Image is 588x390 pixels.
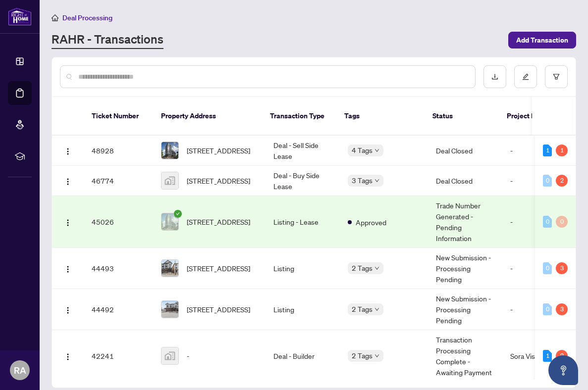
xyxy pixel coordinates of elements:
div: 0 [556,216,568,228]
th: Status [425,97,499,136]
th: Tags [336,97,425,136]
td: Deal - Builder [266,330,340,382]
div: 0 [543,262,552,274]
span: [STREET_ADDRESS] [187,263,250,274]
td: Deal Closed [428,166,502,196]
img: Logo [64,147,72,155]
td: - [502,136,588,166]
td: Deal - Buy Side Lease [266,166,340,196]
span: download [491,73,498,80]
th: Ticket Number [84,97,153,136]
img: Logo [64,306,72,314]
span: 2 Tags [352,262,373,274]
span: 2 Tags [352,350,373,361]
td: 48928 [84,136,153,166]
button: download [483,65,506,88]
div: 2 [556,175,568,187]
td: 44492 [84,289,153,330]
div: 0 [543,216,552,228]
span: [STREET_ADDRESS] [187,216,250,227]
span: down [374,307,379,312]
td: 45026 [84,196,153,248]
th: Property Address [153,97,262,136]
div: 3 [556,303,568,315]
span: [STREET_ADDRESS] [187,175,250,186]
div: 3 [556,262,568,274]
button: Open asap [548,355,578,385]
button: filter [545,65,568,88]
span: home [52,14,58,21]
div: 0 [543,303,552,315]
button: Logo [60,260,76,276]
a: RAHR - Transactions [52,31,163,49]
div: 1 [543,145,552,156]
span: down [374,148,379,153]
div: 2 [556,350,568,362]
div: 1 [556,145,568,156]
img: thumbnail-img [161,142,178,159]
span: - [187,350,189,361]
th: Transaction Type [262,97,336,136]
img: Logo [64,178,72,186]
button: Logo [60,214,76,230]
span: Deal Processing [62,13,112,22]
span: down [374,353,379,358]
button: Add Transaction [508,32,576,49]
td: New Submission - Processing Pending [428,248,502,289]
td: Transaction Processing Complete - Awaiting Payment [428,330,502,382]
span: RA [14,363,26,377]
span: down [374,178,379,183]
button: Logo [60,301,76,317]
span: edit [522,73,529,80]
span: down [374,266,379,271]
img: thumbnail-img [161,347,178,364]
td: Listing [266,289,340,330]
div: 0 [543,175,552,187]
td: Listing - Lease [266,196,340,248]
span: [STREET_ADDRESS] [187,145,250,156]
td: Deal - Sell Side Lease [266,136,340,166]
td: - [502,196,588,248]
span: check-circle [174,210,182,218]
button: Logo [60,143,76,158]
button: Logo [60,348,76,364]
td: - [502,166,588,196]
img: Logo [64,219,72,227]
th: Project Name [499,97,558,136]
span: Add Transaction [516,32,568,48]
img: thumbnail-img [161,260,178,277]
td: - [502,289,588,330]
td: Sora Vista [502,330,588,382]
td: - [502,248,588,289]
span: [STREET_ADDRESS] [187,304,250,315]
td: 44493 [84,248,153,289]
button: Logo [60,173,76,189]
button: edit [514,65,537,88]
span: 4 Tags [352,145,373,156]
img: Logo [64,353,72,361]
td: Listing [266,248,340,289]
span: 2 Tags [352,303,373,315]
img: thumbnail-img [161,301,178,318]
img: logo [8,7,32,26]
div: 1 [543,350,552,362]
td: Trade Number Generated - Pending Information [428,196,502,248]
img: Logo [64,265,72,273]
td: 42241 [84,330,153,382]
span: filter [553,73,560,80]
span: Approved [356,217,386,228]
td: Deal Closed [428,136,502,166]
td: 46774 [84,166,153,196]
img: thumbnail-img [161,213,178,230]
td: New Submission - Processing Pending [428,289,502,330]
img: thumbnail-img [161,172,178,189]
span: 3 Tags [352,175,373,186]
